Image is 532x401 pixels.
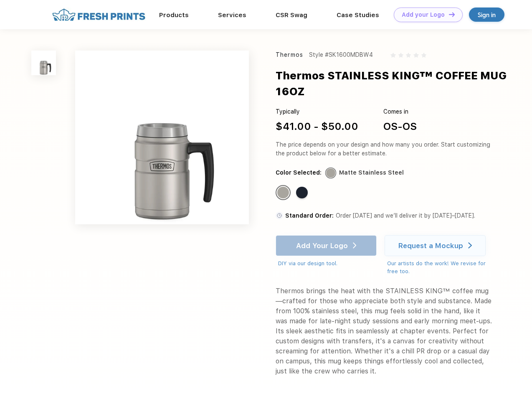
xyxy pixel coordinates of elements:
img: func=resize&h=640 [75,51,249,224]
img: func=resize&h=100 [31,51,56,75]
div: Add your Logo [402,11,445,18]
a: Sign in [469,8,504,22]
div: Thermos [276,51,303,59]
span: Standard Order: [285,212,334,219]
div: OS-OS [383,119,417,134]
div: Matte Stainless Steel [339,168,404,177]
img: fo%20logo%202.webp [50,8,148,22]
div: Thermos brings the heat with the STAINLESS KING™ coffee mug—crafted for those who appreciate both... [276,286,494,376]
div: Request a Mockup [398,241,463,250]
div: Typically [276,107,358,116]
img: gray_star.svg [398,53,403,58]
img: gray_star.svg [390,53,395,58]
div: Matte Stainless Steel [277,187,289,198]
img: gray_star.svg [413,53,418,58]
div: The price depends on your design and how many you order. Start customizing the product below for ... [276,140,494,158]
div: Sign in [478,10,496,20]
a: Products [159,11,189,19]
img: gray_star.svg [421,53,426,58]
img: DT [449,12,455,17]
div: Thermos STAINLESS KING™ COFFEE MUG 16OZ [276,68,515,100]
div: Comes in [383,107,417,116]
div: DIY via our design tool. [278,259,377,268]
span: Order [DATE] and we’ll deliver it by [DATE]–[DATE]. [336,212,475,219]
img: white arrow [468,242,472,249]
div: Color Selected: [276,168,322,177]
div: Style #SK1600MDBW4 [309,51,373,59]
img: gray_star.svg [406,53,411,58]
div: Our artists do the work! We revise for free too. [387,259,494,276]
div: $41.00 - $50.00 [276,119,358,134]
div: Midnight Blue [296,187,308,198]
img: standard order [276,212,283,219]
